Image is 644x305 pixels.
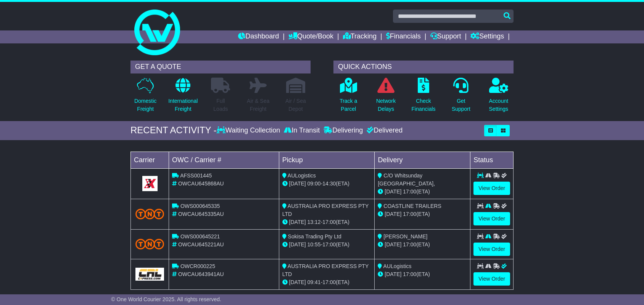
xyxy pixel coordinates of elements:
p: Network Delays [376,97,396,113]
span: 17:00 [322,279,336,285]
span: C/O Whitsunday [GEOGRAPHIC_DATA], [378,172,435,187]
span: 17:00 [403,241,416,248]
a: Dashboard [238,30,279,43]
span: OWCAU645868AU [178,180,224,187]
a: Settings [470,30,504,43]
div: - (ETA) [282,218,372,226]
div: In Transit [282,126,322,135]
span: OWS000645221 [180,233,220,240]
a: View Order [473,272,510,286]
div: (ETA) [378,270,467,278]
span: Sokisa Trading Pty Ltd [288,233,341,240]
a: Financials [386,30,421,43]
p: Air & Sea Freight [247,97,269,113]
p: Domestic Freight [134,97,156,113]
span: OWCAU643941AU [178,271,224,277]
span: 10:55 [308,241,321,248]
td: Carrier [131,152,169,168]
div: - (ETA) [282,180,372,188]
span: OWCAU645221AU [178,241,224,248]
a: AccountSettings [489,77,509,117]
a: View Order [473,243,510,256]
span: COASTLINE TRAILERS [383,203,441,209]
a: View Order [473,212,510,225]
p: Get Support [452,97,470,113]
span: OWS000645335 [180,203,220,209]
span: 17:00 [403,271,416,277]
div: Delivering [322,126,365,135]
a: Quote/Book [288,30,333,43]
td: OWC / Carrier # [169,152,279,168]
span: [DATE] [289,279,306,285]
span: OWCR000225 [180,263,215,269]
span: [DATE] [289,241,306,248]
span: AULogistics [383,263,412,269]
span: 09:41 [308,279,321,285]
img: TNT_Domestic.png [135,239,164,249]
div: RECENT ACTIVITY - [130,125,217,136]
td: Delivery [375,152,470,168]
a: GetSupport [451,77,471,117]
div: (ETA) [378,210,467,218]
span: AUSTRALIA PRO EXPRESS PTY LTD [282,263,369,277]
p: International Freight [168,97,198,113]
img: GetCarrierServiceLogo [135,268,164,281]
span: 17:00 [322,219,336,225]
a: NetworkDelays [376,77,396,117]
td: Status [470,152,514,168]
span: 09:00 [308,180,321,187]
a: Track aParcel [339,77,357,117]
td: Pickup [279,152,375,168]
p: Account Settings [489,97,509,113]
a: Support [430,30,461,43]
a: InternationalFreight [168,77,198,117]
span: [DATE] [289,219,306,225]
span: [DATE] [385,188,401,195]
span: [DATE] [385,271,401,277]
span: 14:30 [322,180,336,187]
a: DomesticFreight [134,77,157,117]
span: 17:00 [403,188,416,195]
div: Delivered [365,126,402,135]
span: © One World Courier 2025. All rights reserved. [111,296,221,302]
span: OWCAU645335AU [178,211,224,217]
img: GetCarrierServiceLogo [142,176,158,191]
span: 13:12 [308,219,321,225]
img: TNT_Domestic.png [135,209,164,219]
div: GET A QUOTE [130,61,311,73]
span: [DATE] [385,211,401,217]
span: 17:00 [322,241,336,248]
span: AFSS001445 [180,172,212,179]
div: (ETA) [378,188,467,196]
div: QUICK ACTIONS [333,61,514,73]
a: View Order [473,182,510,195]
span: [PERSON_NAME] [383,233,427,240]
a: CheckFinancials [411,77,436,117]
span: [DATE] [385,241,401,248]
div: Waiting Collection [217,126,282,135]
span: 17:00 [403,211,416,217]
p: Air / Sea Depot [285,97,306,113]
div: (ETA) [378,241,467,249]
p: Full Loads [211,97,230,113]
p: Track a Parcel [340,97,357,113]
span: AULogistics [288,172,316,179]
div: - (ETA) [282,241,372,249]
div: - (ETA) [282,278,372,286]
span: [DATE] [289,180,306,187]
a: Tracking [343,30,377,43]
p: Check Financials [412,97,436,113]
span: AUSTRALIA PRO EXPRESS PTY LTD [282,203,369,217]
